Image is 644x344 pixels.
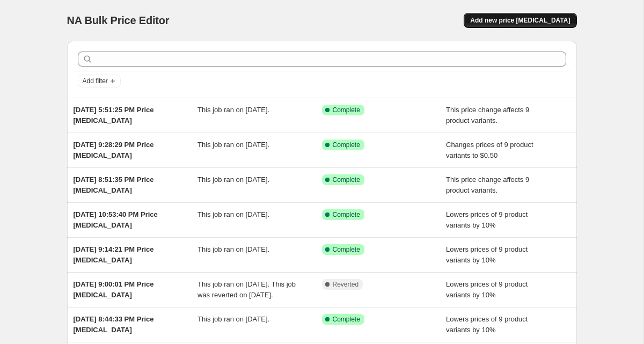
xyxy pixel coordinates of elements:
span: This job ran on [DATE]. [197,210,269,218]
span: NA Bulk Price Editor [67,14,170,26]
span: This price change affects 9 product variants. [446,175,529,194]
span: [DATE] 10:53:40 PM Price [MEDICAL_DATA] [74,210,158,229]
span: Complete [333,106,360,114]
span: Lowers prices of 9 product variants by 10% [446,315,528,334]
button: Add filter [78,75,121,87]
span: [DATE] 9:00:01 PM Price [MEDICAL_DATA] [74,280,154,299]
span: Lowers prices of 9 product variants by 10% [446,210,528,229]
span: Complete [333,210,360,219]
span: Changes prices of 9 product variants to $0.50 [446,141,533,159]
span: This job ran on [DATE]. [197,315,269,323]
span: This job ran on [DATE]. This job was reverted on [DATE]. [197,280,296,299]
span: [DATE] 8:44:33 PM Price [MEDICAL_DATA] [74,315,154,334]
span: Reverted [333,280,359,289]
span: This job ran on [DATE]. [197,141,269,149]
span: This job ran on [DATE]. [197,175,269,184]
span: Lowers prices of 9 product variants by 10% [446,245,528,264]
span: Complete [333,315,360,324]
span: Complete [333,175,360,184]
span: Complete [333,141,360,149]
span: [DATE] 9:14:21 PM Price [MEDICAL_DATA] [74,245,154,264]
span: [DATE] 8:51:35 PM Price [MEDICAL_DATA] [74,175,154,194]
span: Lowers prices of 9 product variants by 10% [446,280,528,299]
span: This job ran on [DATE]. [197,106,269,114]
span: Add filter [83,77,108,85]
span: This price change affects 9 product variants. [446,106,529,125]
span: Complete [333,245,360,254]
button: Add new price [MEDICAL_DATA] [464,13,576,28]
span: This job ran on [DATE]. [197,245,269,253]
span: [DATE] 5:51:25 PM Price [MEDICAL_DATA] [74,106,154,125]
span: [DATE] 9:28:29 PM Price [MEDICAL_DATA] [74,141,154,159]
span: Add new price [MEDICAL_DATA] [470,16,570,25]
